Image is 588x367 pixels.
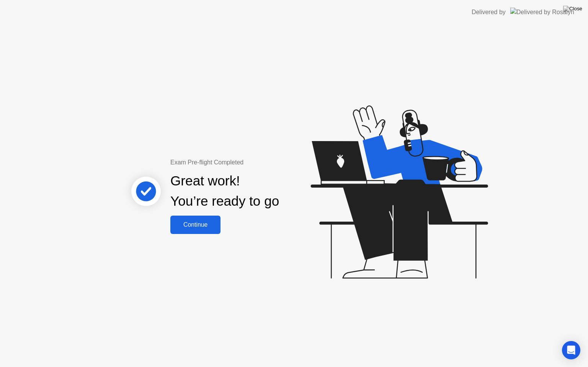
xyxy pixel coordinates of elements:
[563,6,582,12] img: Close
[562,341,580,359] div: Open Intercom Messenger
[173,221,218,228] div: Continue
[170,158,328,167] div: Exam Pre-flight Completed
[472,8,506,17] div: Delivered by
[170,171,279,211] div: Great work! You’re ready to go
[510,8,574,16] img: Delivered by Rosalyn
[170,216,220,234] button: Continue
